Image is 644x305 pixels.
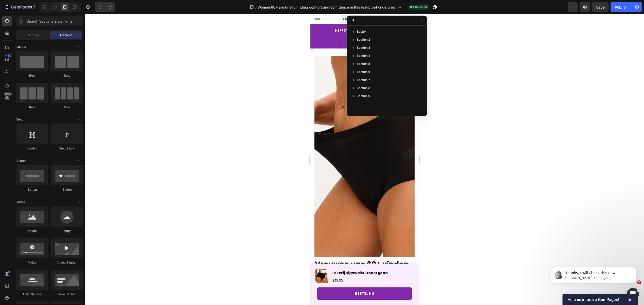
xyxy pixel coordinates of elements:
[51,105,83,110] div: Row
[357,69,370,74] span: Section 6
[596,5,605,9] span: Save
[51,73,83,78] div: Row
[611,2,632,12] button: Publish
[627,288,639,300] iframe: Intercom live chat
[28,33,39,37] span: Section
[5,54,12,58] div: 450
[16,159,26,163] span: Button
[2,2,37,12] button: 7
[16,117,23,122] span: Text
[33,4,35,10] p: 7
[4,92,12,96] div: Beta
[310,14,419,305] iframe: Design area
[16,105,48,110] div: Row
[16,16,83,26] input: Search Sections & Elements
[75,198,83,206] span: Toggle open
[255,5,257,10] span: /
[543,256,644,291] iframe: Intercom notifications message
[16,260,48,265] div: Video
[568,296,633,302] button: Show survey - Help us improve GemPages!
[357,37,370,42] span: Section 2
[357,85,370,90] span: Section 8
[51,146,83,151] div: Text Block
[357,61,370,66] span: Section 5
[16,187,48,192] div: Button
[51,229,83,233] div: Image
[95,2,115,12] div: Undo/Redo
[51,187,83,192] div: Button
[16,44,26,49] span: Layout
[75,43,83,51] span: Toggle open
[75,116,83,124] span: Toggle open
[75,157,83,165] span: Toggle open
[258,5,396,10] span: Women 60+ are finally finding comfort and confidence in this leakproof underwear
[357,45,370,50] span: Section 3
[592,2,609,12] button: Save
[357,29,366,34] span: Sticky
[16,200,25,204] span: Media
[413,5,427,9] span: Published
[16,73,48,78] div: Row
[16,146,48,151] div: Heading
[637,280,641,284] span: 2
[357,53,370,58] span: Section 4
[357,93,370,98] span: Section 9
[357,77,370,82] span: Section 7
[51,292,83,296] div: Hero Banner
[615,5,627,10] div: Publish
[51,260,83,265] div: Video Banner
[16,292,48,296] div: Hero Banner
[16,229,48,233] div: Image
[60,33,72,37] span: Element
[568,297,627,302] span: Help us improve GemPages!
